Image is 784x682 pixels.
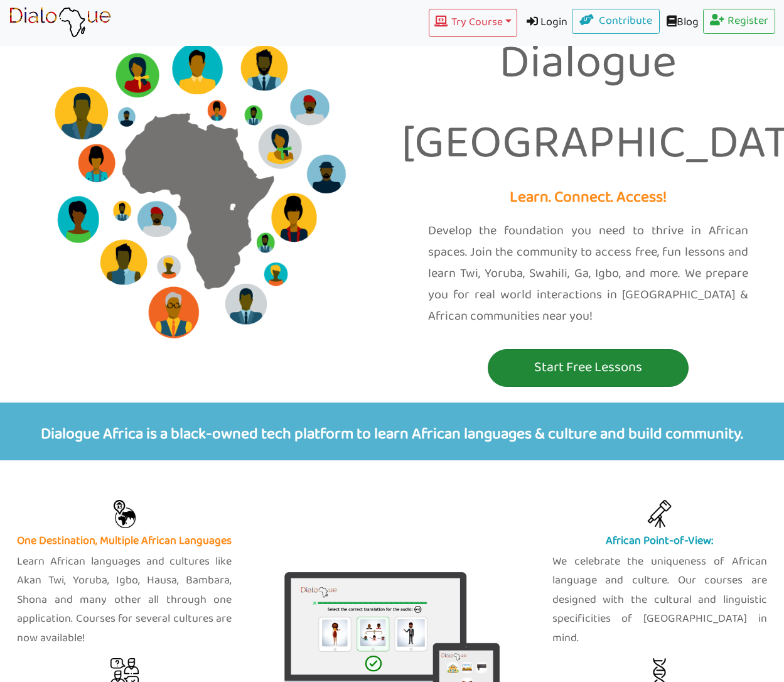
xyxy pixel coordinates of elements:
[552,534,767,548] h5: African Point-of-View:
[9,7,111,38] img: learn African language platform app
[110,500,139,528] img: Learn Twi, Yoruba, Swahili, Igbo, Ga and more African languages with free lessons on our app onli...
[491,356,685,379] p: Start Free Lessons
[488,349,689,387] button: Start Free Lessons
[402,349,775,387] a: Start Free Lessons
[428,220,749,327] p: Develop the foundation you need to thrive in African spaces. Join the community to access free, f...
[9,403,775,461] p: Dialogue Africa is a black-owned tech platform to learn African languages & culture and build com...
[660,9,703,37] a: Blog
[552,553,767,649] p: We celebrate the uniqueness of African language and culture. Our courses are designed with the cu...
[703,9,776,34] a: Register
[402,24,775,185] p: Dialogue [GEOGRAPHIC_DATA]
[17,553,232,649] p: Learn African languages and cultures like Akan Twi, Yoruba, Igbo, Hausa, Bambara, Shona and many ...
[645,500,674,528] img: celebrate african culture pride app
[572,9,660,34] a: Contribute
[402,185,775,212] p: Learn. Connect. Access!
[429,9,517,37] button: Try Course
[517,9,572,37] a: Login
[17,534,232,548] h5: One Destination, Multiple African Languages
